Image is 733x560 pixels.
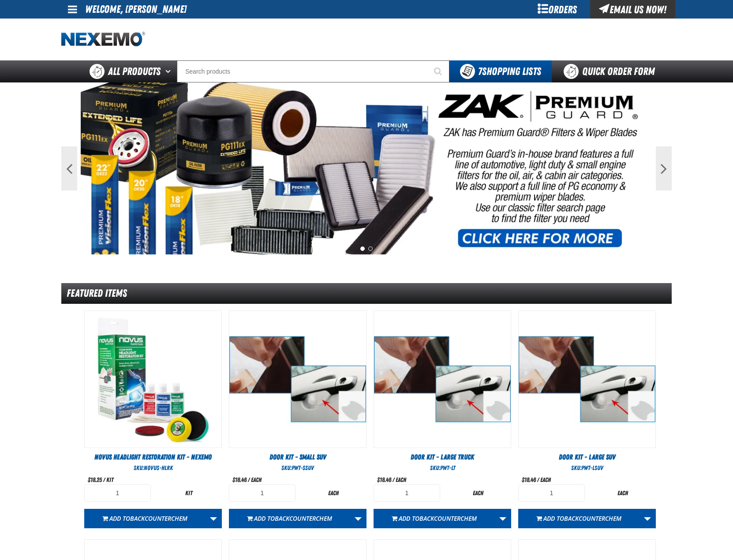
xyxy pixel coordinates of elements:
[229,509,350,528] button: Add toBACKCOUNTERCHEM
[522,476,536,483] span: $18.46
[248,476,250,483] span: /
[61,283,672,304] div: Featured Items
[581,464,603,471] span: PWT-LSUV
[399,514,477,523] span: Add to
[229,452,366,462] a: Door Kit - Small SUV
[396,476,406,483] span: each
[518,484,585,502] input: Product Quantity
[559,453,616,461] span: Door Kit - Large SUV
[537,476,539,483] span: /
[85,311,221,448] img: Novus Headlight Restoration Kit - Nexemo
[85,311,221,448] : View Details of the Novus Headlight Restoration Kit - Nexemo
[564,514,621,523] span: BACKCOUNTERCHEM
[229,311,366,448] : View Details of the Door Kit - Small SUV
[84,452,222,462] a: Novus Headlight Restoration Kit - Nexemo
[251,476,262,483] span: each
[639,509,656,528] a: More Actions
[440,464,455,471] span: PWT-LT
[292,464,314,471] span: PWT-SSUV
[84,509,206,528] button: Add toBACKCOUNTERCHEM
[368,246,373,251] button: 2 of 2
[229,484,295,502] input: Product Quantity
[518,452,656,462] a: Door Kit - Large SUV
[144,464,173,471] span: NOVUS-HLRK
[419,514,477,523] span: BACKCOUNTERCHEM
[106,476,113,483] span: kit
[205,509,222,528] a: More Actions
[478,65,541,78] span: Shopping Lists
[411,453,474,461] span: Door Kit - Large Truck
[88,476,102,483] span: $18.25
[374,311,511,448] img: Door Kit - Large Truck
[232,476,247,483] span: $18.46
[177,60,449,82] input: Search
[478,65,482,78] strong: 7
[229,464,366,472] div: SKU:
[374,311,511,448] : View Details of the Door Kit - Large Truck
[84,484,151,502] input: Product Quantity
[300,489,366,497] div: each
[540,476,551,483] span: each
[552,60,671,82] a: Quick Order Form
[109,514,187,523] span: Add to
[374,464,511,472] div: SKU:
[84,464,222,472] div: SKU:
[155,489,222,497] div: kit
[656,146,672,190] button: Next
[94,453,212,461] span: Novus Headlight Restoration Kit - Nexemo
[445,489,511,497] div: each
[103,476,105,483] span: /
[374,452,511,462] a: Door Kit - Large Truck
[229,311,366,448] img: Door Kit - Small SUV
[162,60,177,82] button: Open All Products pages
[360,246,365,251] button: 1 of 2
[519,311,655,448] img: Door Kit - Large SUV
[518,509,640,528] button: Add toBACKCOUNTERCHEM
[61,146,77,190] button: Previous
[269,453,326,461] span: Door Kit - Small SUV
[393,476,394,483] span: /
[108,63,161,79] span: All Products
[374,484,440,502] input: Product Quantity
[130,514,187,523] span: BACKCOUNTERCHEM
[275,514,332,523] span: BACKCOUNTERCHEM
[449,60,552,82] button: You have 7 Shopping Lists. Open to view details
[518,464,656,472] div: SKU:
[519,311,655,448] : View Details of the Door Kit - Large SUV
[81,82,652,254] img: PG Filters & Wipers
[589,489,656,497] div: each
[543,514,621,523] span: Add to
[427,60,449,82] button: Start Searching
[350,509,366,528] a: More Actions
[377,476,391,483] span: $18.46
[374,509,495,528] button: Add toBACKCOUNTERCHEM
[494,509,511,528] a: More Actions
[61,32,145,47] img: Nexemo logo
[254,514,332,523] span: Add to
